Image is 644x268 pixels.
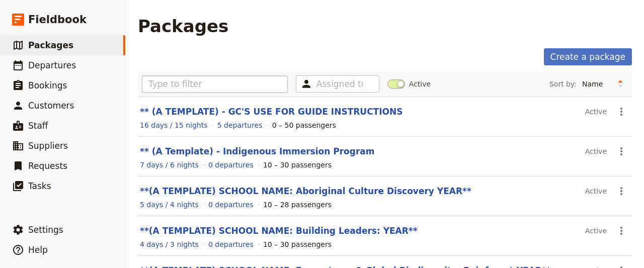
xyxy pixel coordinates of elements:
[28,181,51,191] span: Tasks
[613,76,628,92] button: Change sort direction
[613,183,630,200] button: Actions
[140,146,375,156] a: ** (A Template) - Indigenous Immersion Program
[585,222,607,239] div: Active
[28,161,67,171] span: Requests
[28,141,68,151] span: Suppliers
[578,76,613,92] select: Sort by:
[140,121,208,129] span: 16 days / 15 nights
[140,226,418,236] a: **(A TEMPLATE) SCHOOL NAME: Building Leaders: YEAR**
[217,120,263,130] a: View the departures for this package
[140,160,199,170] a: View the itinerary for this package
[263,239,332,249] div: 10 – 30 passengers
[28,60,76,70] span: Departures
[544,48,632,65] a: Create a package
[140,120,208,130] a: View the itinerary for this package
[585,103,607,120] div: Active
[272,120,336,130] div: 0 – 50 passengers
[316,78,363,90] input: Assigned to
[138,16,228,36] h1: Packages
[409,79,431,89] span: Active
[28,12,87,27] span: Fieldbook
[549,79,577,89] span: Sort by:
[140,201,199,209] span: 5 days / 4 nights
[585,183,607,200] div: Active
[140,186,471,196] a: **(A TEMPLATE) SCHOOL NAME: Aboriginal Culture Discovery YEAR**
[208,160,254,170] a: View the departures for this package
[263,200,332,210] div: 10 – 28 passengers
[585,143,607,160] div: Active
[140,239,199,249] a: View the itinerary for this package
[28,245,48,255] span: Help
[208,239,254,249] a: View the departures for this package
[208,200,254,210] a: View the departures for this package
[140,240,199,248] span: 4 days / 3 nights
[263,160,332,170] div: 10 – 30 passengers
[28,101,74,111] span: Customers
[28,225,63,235] span: Settings
[613,222,630,239] button: Actions
[142,75,288,93] input: Type to filter
[140,107,403,117] a: ** (A TEMPLATE) - GC'S USE FOR GUIDE INSTRUCTIONS
[140,200,199,210] a: View the itinerary for this package
[28,40,73,50] span: Packages
[28,80,67,91] span: Bookings
[28,121,48,131] span: Staff
[613,143,630,160] button: Actions
[140,161,199,169] span: 7 days / 6 nights
[613,103,630,120] button: Actions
